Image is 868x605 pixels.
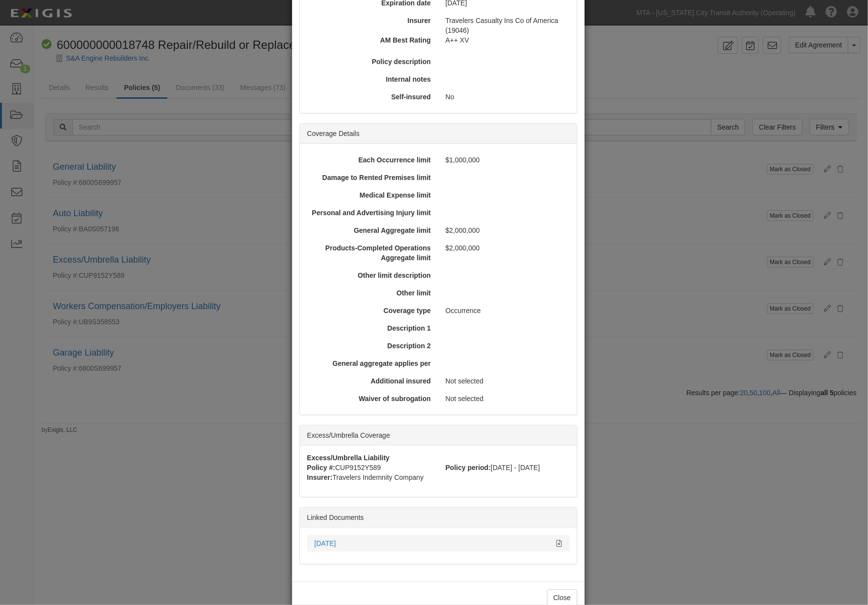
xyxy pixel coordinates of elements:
div: Internal notes [304,74,438,84]
div: $2,000,000 [438,225,573,235]
div: No [438,92,573,102]
div: Policy description [304,57,438,67]
div: Description 1 [304,323,438,333]
div: Travelers Indemnity Company [300,472,577,482]
div: Travelers Casualty Ins Co of America (19046) [438,16,573,35]
strong: Excess/Umbrella Liability [307,454,390,462]
div: Not selected [438,394,573,403]
div: Products-Completed Operations Aggregate limit [304,243,438,263]
div: Occurrence [438,306,573,315]
div: CUP9152Y589 [300,463,438,472]
div: $1,000,000 [438,155,573,165]
div: Other limit [304,288,438,298]
div: General Aggregate limit [304,225,438,235]
div: Personal and Advertising Injury limit [304,208,438,218]
div: Medical Expense limit [304,190,438,200]
div: Each Occurrence limit [304,155,438,165]
div: [DATE] - [DATE] [438,463,577,472]
a: [DATE] [315,539,336,547]
div: Waiver of subrogation [304,394,438,403]
div: Description 2 [304,341,438,351]
div: Damage to Rented Premises limit [304,173,438,182]
div: $2,000,000 [438,243,573,253]
div: Excess/Umbrella Coverage [300,426,577,446]
strong: Insurer: [307,473,333,481]
div: Other limit description [304,270,438,280]
strong: Policy #: [307,464,336,471]
div: A++ XV [438,35,576,45]
div: Self-insured [304,92,438,102]
div: Coverage Details [300,124,577,144]
div: 03.01.26 [315,538,549,548]
div: Linked Documents [300,508,577,528]
div: Coverage type [304,306,438,315]
div: Additional insured [304,376,438,386]
div: General aggregate applies per [304,359,438,368]
strong: Policy period: [446,464,491,471]
div: Not selected [438,376,573,386]
div: AM Best Rating [300,35,438,45]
